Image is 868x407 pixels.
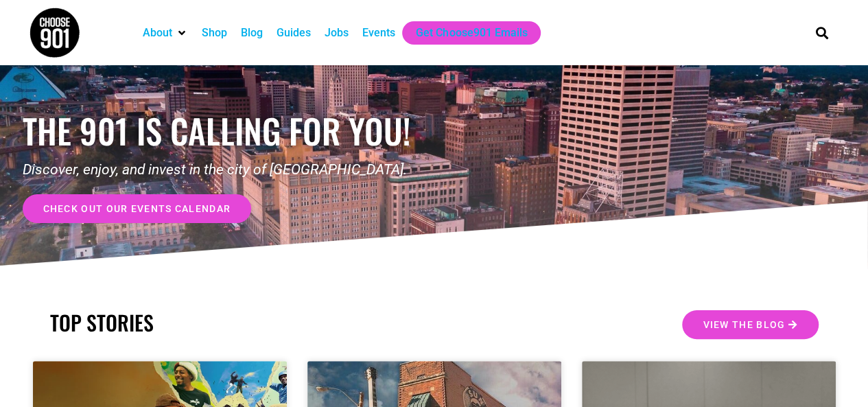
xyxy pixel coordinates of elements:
[23,159,434,181] p: Discover, enjoy, and invest in the city of [GEOGRAPHIC_DATA].
[325,25,349,41] a: Jobs
[277,25,311,41] a: Guides
[703,320,785,329] span: View the Blog
[23,194,252,223] a: check out our events calendar
[136,21,195,45] div: About
[416,25,527,41] a: Get Choose901 Emails
[241,25,263,41] a: Blog
[362,25,395,41] a: Events
[43,204,231,213] span: check out our events calendar
[810,21,833,44] div: Search
[202,25,227,41] a: Shop
[50,310,427,335] h2: TOP STORIES
[143,25,172,41] a: About
[682,310,818,339] a: View the Blog
[23,111,434,151] h1: the 901 is calling for you!
[136,21,792,45] nav: Main nav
